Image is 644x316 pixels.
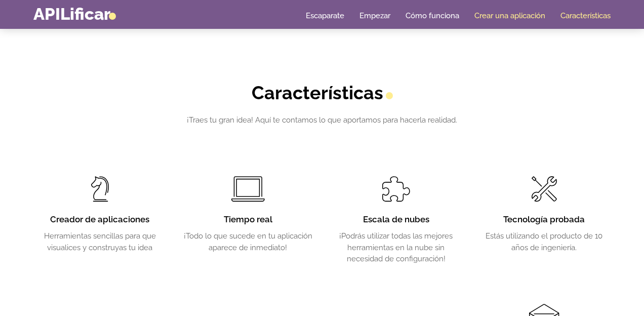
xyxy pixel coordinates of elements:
font: Creador de aplicaciones [50,214,149,224]
font: Tecnología probada [503,214,585,224]
a: Cómo funciona [406,11,459,21]
font: Estás utilizando el producto de 10 años de ingeniería. [486,231,602,252]
a: APILificar [33,4,116,24]
font: Escala de nubes [363,214,429,224]
font: Herramientas sencillas para que visualices y construyas tu idea [44,231,156,252]
a: Crear una aplicación [474,11,545,21]
font: Características [560,11,611,20]
a: Escaparate [306,11,344,21]
font: Escaparate [306,11,344,20]
a: Características [560,11,611,21]
font: ¡Traes tu gran idea! Aquí te contamos lo que aportamos para hacerla realidad. [187,115,457,125]
font: Crear una aplicación [474,11,545,20]
font: Empezar [359,11,390,20]
font: Tiempo real [224,214,272,224]
font: APILificar [33,4,110,24]
font: ¡Todo lo que sucede en tu aplicación aparece de inmediato! [184,231,312,252]
font: Cómo funciona [406,11,459,20]
a: Empezar [359,11,390,21]
font: Características [252,82,383,103]
font: ¡Podrás utilizar todas las mejores herramientas en la nube sin necesidad de configuración! [339,231,453,263]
